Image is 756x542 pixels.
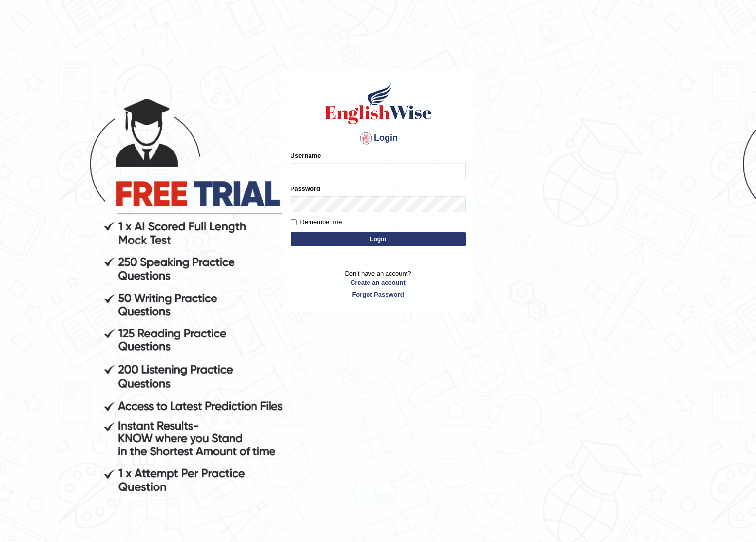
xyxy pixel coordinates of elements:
a: Forgot Password [291,290,466,299]
a: Create an account [291,278,466,287]
button: Login [291,232,466,246]
h4: Login [291,131,466,146]
label: Username [291,151,321,160]
p: Don't have an account? [291,269,466,299]
label: Password [291,184,320,193]
label: Remember me [291,217,342,227]
input: Remember me [291,219,297,225]
img: Logo of English Wise sign in for intelligent practice with AI [323,82,434,126]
